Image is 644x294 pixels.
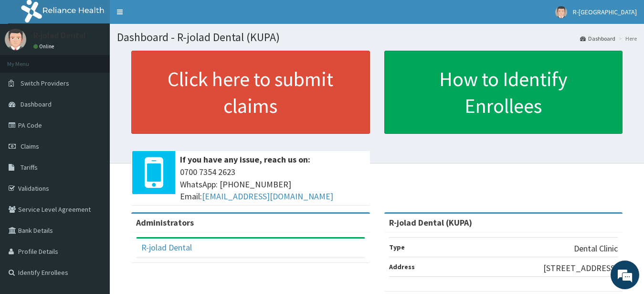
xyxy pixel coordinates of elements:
[202,191,333,202] a: [EMAIL_ADDRESS][DOMAIN_NAME]
[21,142,39,151] span: Claims
[389,243,405,251] b: Type
[5,194,182,228] textarea: Type your message and hit 'Enter'
[157,5,179,28] div: Minimize live chat window
[555,6,567,18] img: User Image
[21,100,52,109] span: Dashboard
[131,51,370,134] a: Click here to submit claims
[574,242,618,255] p: Dental Clinic
[573,8,637,16] span: R-[GEOGRAPHIC_DATA]
[580,34,615,43] a: Dashboard
[21,163,38,172] span: Tariffs
[21,79,69,87] span: Switch Providers
[141,242,192,253] a: R-jolad Dental
[136,217,194,228] b: Administrators
[5,29,26,50] img: User Image
[33,31,86,40] p: R-jolad Dental
[55,87,132,184] span: We're online!
[33,43,56,50] a: Online
[117,31,637,44] h1: Dashboard - R-jolad Dental (KUPA)
[50,54,160,66] div: Chat with us now
[389,217,472,228] strong: R-jolad Dental (KUPA)
[180,154,310,165] b: If you have any issue, reach us on:
[616,34,637,43] li: Here
[384,51,623,134] a: How to Identify Enrollees
[389,262,415,271] b: Address
[180,166,365,203] span: 0700 7354 2623 WhatsApp: [PHONE_NUMBER] Email:
[18,48,39,72] img: d_794563401_company_1708531726252_794563401
[543,262,618,274] p: [STREET_ADDRESS]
